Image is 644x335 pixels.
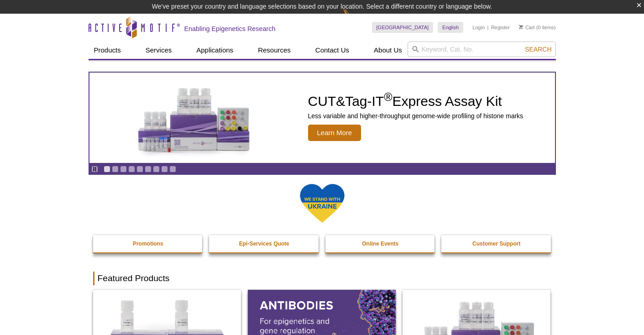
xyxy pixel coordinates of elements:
a: Go to slide 8 [161,166,168,173]
li: (0 items) [519,22,556,33]
a: CUT&Tag-IT Express Assay Kit CUT&Tag-IT®Express Assay Kit Less variable and higher-throughput gen... [89,73,555,163]
a: About Us [368,42,408,59]
a: Products [89,42,126,59]
img: Change Here [343,7,367,28]
a: Go to slide 5 [136,166,143,173]
sup: ® [384,90,392,103]
span: Search [525,46,551,53]
strong: Customer Support [472,241,520,247]
p: Less variable and higher-throughput genome-wide profiling of histone marks [308,112,524,120]
a: Go to slide 4 [128,166,135,173]
input: Keyword, Cat. No. [408,42,556,57]
a: Customer Support [441,235,552,252]
a: Resources [252,42,296,59]
a: Go to slide 7 [153,166,160,173]
img: We Stand With Ukraine [299,183,345,224]
strong: Promotions [133,241,163,247]
a: Go to slide 9 [169,166,176,173]
h2: Featured Products [93,272,551,285]
a: [GEOGRAPHIC_DATA] [372,22,434,33]
article: CUT&Tag-IT Express Assay Kit [89,73,555,163]
a: Go to slide 2 [112,166,119,173]
strong: Online Events [362,241,398,247]
img: Your Cart [519,25,523,29]
a: Promotions [93,235,204,252]
a: English [438,22,463,33]
a: Applications [191,42,239,59]
h2: CUT&Tag-IT Express Assay Kit [308,94,524,108]
a: Contact Us [310,42,355,59]
button: Search [522,45,554,53]
span: Learn More [308,125,361,141]
a: Go to slide 6 [145,166,152,173]
strong: Epi-Services Quote [239,241,289,247]
a: Toggle autoplay [91,166,98,173]
a: Go to slide 3 [120,166,127,173]
a: Register [491,24,510,31]
li: | [487,22,489,33]
img: CUT&Tag-IT Express Assay Kit [119,68,269,168]
a: Online Events [325,235,436,252]
a: Cart [519,24,535,31]
a: Services [140,42,178,59]
h2: Enabling Epigenetics Research [184,25,276,33]
a: Epi-Services Quote [209,235,319,252]
a: Go to slide 1 [104,166,110,173]
a: Login [472,24,485,31]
